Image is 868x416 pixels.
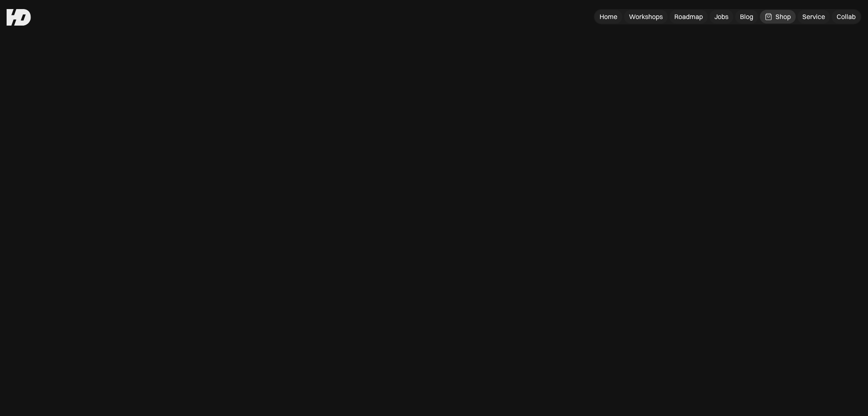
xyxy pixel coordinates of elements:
[837,12,856,21] div: Collab
[740,12,753,21] div: Blog
[760,10,796,24] a: Shop
[669,10,708,24] a: Roadmap
[735,10,758,24] a: Blog
[709,10,733,24] a: Jobs
[776,12,791,21] div: Shop
[674,12,703,21] div: Roadmap
[600,12,617,21] div: Home
[802,12,825,21] div: Service
[714,12,728,21] div: Jobs
[595,10,622,24] a: Home
[624,10,668,24] a: Workshops
[797,10,830,24] a: Service
[832,10,861,24] a: Collab
[629,12,663,21] div: Workshops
